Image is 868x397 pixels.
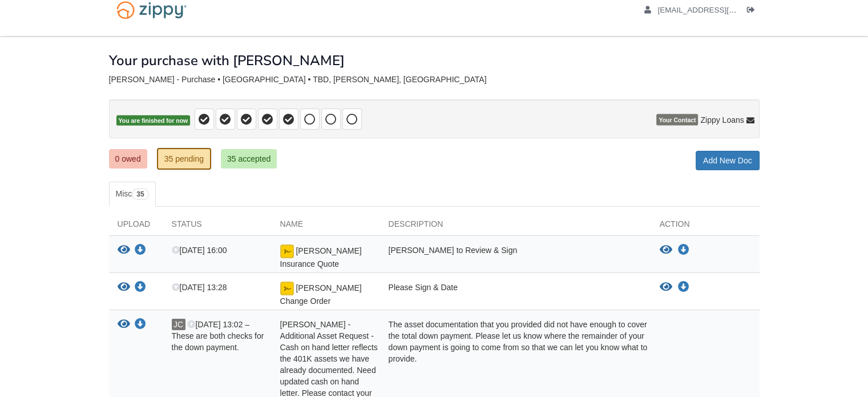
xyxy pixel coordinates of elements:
span: [DATE] 16:00 [172,246,227,255]
div: Description [380,218,651,235]
div: [PERSON_NAME] - Purchase • [GEOGRAPHIC_DATA] • TBD, [PERSON_NAME], [GEOGRAPHIC_DATA] [109,75,760,85]
span: Zippy Loans [700,114,744,126]
div: Name [272,218,380,235]
a: Download Gail Wrona - Additional Asset Request - Cash on hand letter reflects the 401K assets we ... [135,320,146,330]
a: Download Wrona Insurance Quote [678,246,689,255]
div: Upload [109,218,163,235]
img: Document fully signed [280,282,294,295]
span: Your Contact [656,114,698,126]
div: Status [163,218,272,235]
a: Misc [109,182,156,207]
span: gailwrona52@gmail.com [657,6,788,14]
a: Download Wrona Insurance Quote [135,246,146,255]
a: edit profile [644,6,789,17]
a: Log out [747,6,760,17]
button: View Wrona Insurance Quote [118,244,130,256]
a: Download Wrona Change Order [135,283,146,292]
button: View Gail Wrona - Additional Asset Request - Cash on hand letter reflects the 401K assets we have... [118,319,130,331]
a: Download Wrona Change Order [678,283,689,292]
span: [DATE] 13:28 [172,283,227,292]
span: JC [172,319,185,330]
div: [PERSON_NAME] to Review & Sign [380,244,651,270]
button: View Wrona Change Order [118,282,130,294]
span: [PERSON_NAME] Change Order [280,283,362,306]
a: 35 pending [157,148,211,170]
button: View Wrona Change Order [660,282,672,293]
span: [PERSON_NAME] Insurance Quote [280,246,362,268]
span: [DATE] 13:02 – These are both checks for the down payment. [172,320,264,352]
span: 35 [132,189,148,200]
a: 0 owed [109,149,147,169]
h1: Your purchase with [PERSON_NAME] [109,53,345,68]
a: Add New Doc [696,151,760,170]
span: You are finished for now [116,115,191,126]
a: 35 accepted [221,149,277,169]
div: Action [651,218,760,235]
button: View Wrona Insurance Quote [660,244,672,256]
img: Document fully signed [280,244,294,258]
div: Please Sign & Date [380,282,651,307]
